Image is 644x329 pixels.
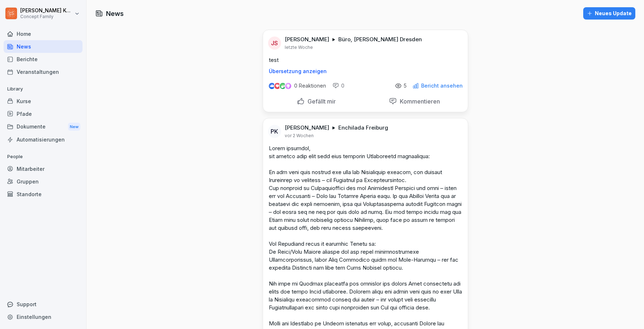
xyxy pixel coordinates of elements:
[4,151,82,163] p: People
[4,83,82,95] p: Library
[338,36,422,43] p: Büro, [PERSON_NAME] Dresden
[4,95,82,107] a: Kurse
[285,83,291,89] img: inspiring
[4,298,82,311] div: Support
[20,14,73,19] p: Concept Family
[275,83,280,89] img: love
[268,125,281,138] div: PK
[305,98,336,105] p: Gefällt mir
[4,120,82,134] div: Dokumente
[4,53,82,66] a: Berichte
[269,56,462,64] p: test
[4,107,82,120] a: Pfade
[268,37,281,50] div: JS
[332,82,344,89] div: 0
[4,188,82,201] a: Standorte
[285,36,329,43] p: [PERSON_NAME]
[4,163,82,175] a: Mitarbeiter
[583,7,635,20] button: Neues Update
[285,124,329,131] p: [PERSON_NAME]
[269,83,275,89] img: like
[4,175,82,188] a: Gruppen
[285,45,313,50] p: letzte Woche
[4,66,82,78] a: Veranstaltungen
[587,9,632,17] div: Neues Update
[106,9,124,18] h1: News
[404,83,407,89] p: 5
[4,28,82,40] a: Home
[4,40,82,53] a: News
[285,133,314,139] p: vor 2 Wochen
[280,83,286,89] img: celebrate
[4,120,82,134] a: DokumenteNew
[4,133,82,146] a: Automatisierungen
[397,98,440,105] p: Kommentieren
[269,68,462,74] p: Übersetzung anzeigen
[20,8,73,14] p: [PERSON_NAME] Komarov
[294,83,326,89] p: 0 Reaktionen
[338,124,388,131] p: Enchilada Freiburg
[68,123,80,131] div: New
[421,83,463,89] p: Bericht ansehen
[4,311,82,323] a: Einstellungen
